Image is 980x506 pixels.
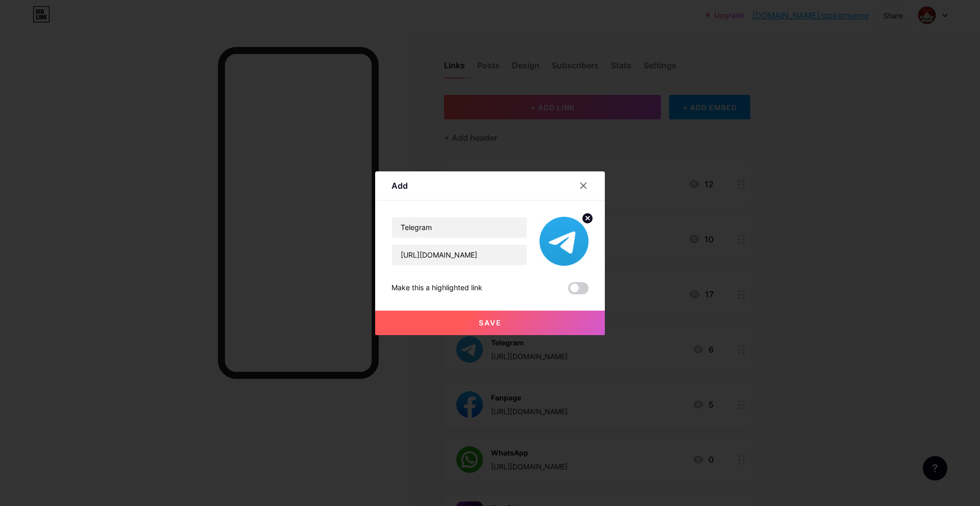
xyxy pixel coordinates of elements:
[540,217,589,266] img: link_thumbnail
[391,180,408,192] div: Add
[479,318,502,327] span: Save
[392,217,527,238] input: Title
[391,282,482,294] div: Make this a highlighted link
[375,311,605,335] button: Save
[392,245,527,265] input: URL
